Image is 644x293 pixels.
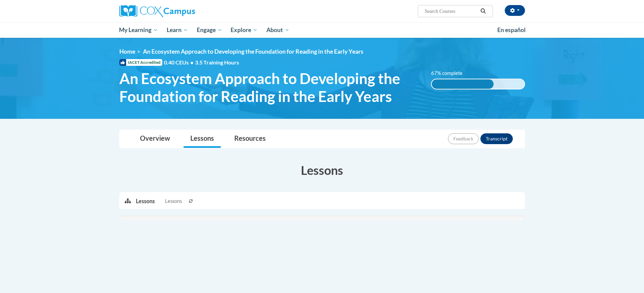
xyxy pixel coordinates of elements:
[226,22,262,38] a: Explore
[192,22,226,38] a: Engage
[432,79,494,89] div: 67% complete
[228,130,272,148] a: Resources
[190,59,193,65] span: •
[431,70,470,77] label: 67% complete
[136,197,155,205] p: Lessons
[119,26,158,34] span: My Learning
[143,48,363,55] span: An Ecosystem Approach to Developing the Foundation for Reading in the Early Years
[497,26,526,33] span: En español
[505,5,525,16] button: Account Settings
[197,26,222,34] span: Engage
[266,26,289,34] span: About
[195,59,239,65] span: 3.5 Training Hours
[165,197,182,205] span: Lessons
[109,22,535,38] div: Main menu
[162,22,192,38] a: Learn
[493,23,530,37] a: En español
[119,5,195,17] img: Cox Campus
[167,26,188,34] span: Learn
[133,130,177,148] a: Overview
[119,48,135,55] a: Home
[164,59,195,66] span: 0.40 CEUs
[119,59,162,66] span: IACET Accredited
[448,133,479,144] button: Feedback
[119,5,248,17] a: Cox Campus
[115,22,163,38] a: My Learning
[424,7,478,15] input: Search Courses
[231,26,258,34] span: Explore
[480,133,513,144] button: Transcript
[119,70,421,105] span: An Ecosystem Approach to Developing the Foundation for Reading in the Early Years
[262,22,294,38] a: About
[119,162,525,179] h3: Lessons
[184,130,221,148] a: Lessons
[478,7,488,15] button: Search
